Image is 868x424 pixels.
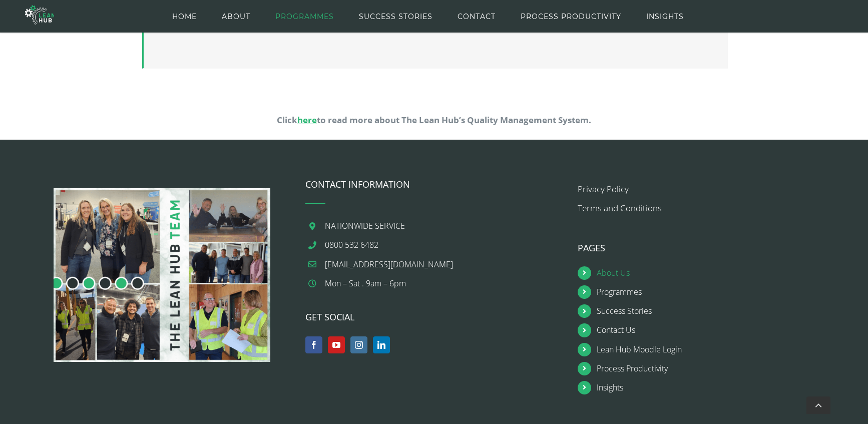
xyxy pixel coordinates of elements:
[325,238,563,252] a: 0800 532 6482
[597,323,834,337] a: Contact Us
[597,266,834,280] a: About Us
[328,336,345,353] a: YouTube
[597,381,834,394] a: Insights
[325,277,563,290] div: Mon – Sat . 9am – 6pm
[305,180,562,189] h4: CONTACT INFORMATION
[325,258,563,271] a: [EMAIL_ADDRESS][DOMAIN_NAME]
[25,1,54,29] img: The Lean Hub | Optimising productivity with Lean Logo
[597,285,834,299] a: Programmes
[578,183,629,195] a: Privacy Policy
[373,336,390,353] a: LinkedIn
[305,312,562,321] h4: GET SOCIAL
[325,220,405,231] span: NATIONWIDE SERVICE
[589,114,591,126] strong: .
[297,114,317,126] a: here
[597,362,834,375] a: Process Productivity
[578,243,834,252] h4: PAGES
[597,343,834,356] a: Lean Hub Moodle Login
[578,202,662,214] a: Terms and Conditions
[350,336,367,353] a: Instagram
[277,114,589,126] strong: Click to read more about The Lean Hub’s Quality Management System
[305,336,322,353] a: Facebook
[597,304,834,318] a: Success Stories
